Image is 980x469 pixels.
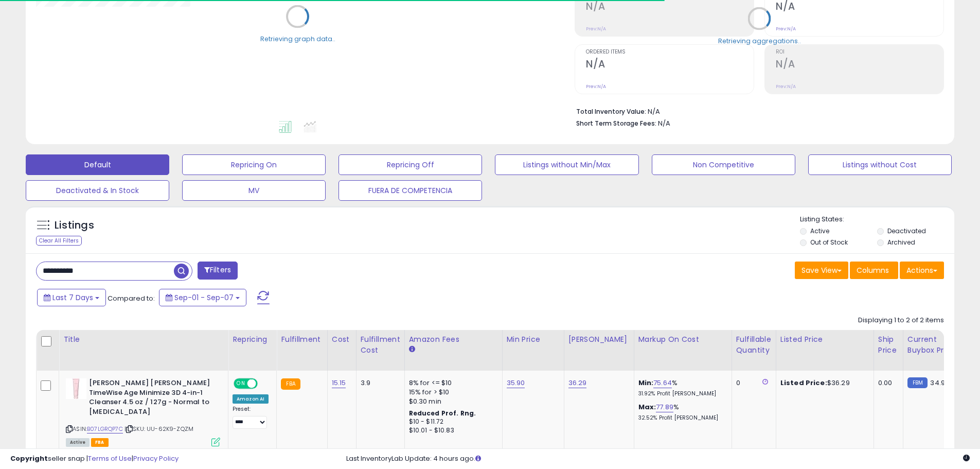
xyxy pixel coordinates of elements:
b: Min: [638,378,654,388]
span: 34.99 [930,378,949,388]
div: % [638,378,724,397]
div: $10.01 - $10.83 [409,426,494,435]
div: Amazon Fees [409,334,498,345]
div: Fulfillment Cost [361,334,400,356]
span: Compared to: [108,293,155,303]
a: 35.90 [507,378,525,388]
b: Listed Price: [780,378,827,388]
div: 15% for > $10 [409,388,494,397]
button: Save View [795,262,848,279]
div: Preset: [233,406,269,429]
div: Retrieving graph data.. [260,34,335,43]
p: Listing States: [800,215,954,224]
span: | SKU: UU-62K9-ZQZM [124,425,193,433]
button: Last 7 Days [37,289,106,306]
label: Active [810,227,829,235]
div: Last InventoryLab Update: 4 hours ago. [346,454,970,464]
div: 8% for <= $10 [409,378,494,388]
div: Markup on Cost [638,334,727,345]
span: OFF [256,379,273,388]
button: Columns [850,262,898,279]
div: 3.9 [361,378,397,388]
label: Archived [887,238,915,247]
button: Non Competitive [652,154,795,175]
div: Amazon AI [233,394,269,404]
div: [PERSON_NAME] [568,334,630,345]
small: FBA [281,378,300,390]
div: Repricing [233,334,272,345]
small: Amazon Fees. [409,345,415,354]
b: Reduced Prof. Rng. [409,409,476,418]
img: 31wLx6UOobL._SL40_.jpg [66,378,86,399]
strong: Copyright [10,454,48,463]
div: Cost [332,334,352,345]
div: $10 - $11.72 [409,418,494,426]
button: Repricing On [182,154,326,175]
div: Fulfillable Quantity [736,334,772,356]
label: Out of Stock [810,238,848,247]
div: $36.29 [780,378,866,388]
small: FBM [907,377,928,388]
h5: Listings [55,218,94,233]
button: FUERA DE COMPETENCIA [338,180,482,201]
div: seller snap | | [10,454,179,464]
div: Clear All Filters [36,236,82,246]
p: 32.52% Profit [PERSON_NAME] [638,414,724,422]
th: The percentage added to the cost of goods (COGS) that forms the calculator for Min & Max prices. [634,330,732,371]
div: $0.30 min [409,397,494,406]
button: Deactivated & In Stock [26,180,169,201]
a: 75.64 [653,378,672,388]
p: 31.92% Profit [PERSON_NAME] [638,390,724,397]
span: FBA [91,438,109,447]
span: All listings currently available for purchase on Amazon [66,438,90,447]
div: Fulfillment [281,334,323,345]
button: Repricing Off [338,154,482,175]
a: 77.89 [656,402,673,412]
a: Terms of Use [88,454,132,463]
span: Last 7 Days [52,292,93,303]
div: ASIN: [66,378,220,445]
a: 36.29 [568,378,587,388]
span: ON [235,379,247,388]
div: Title [63,334,224,345]
b: [PERSON_NAME] [PERSON_NAME] TimeWise Age Minimize 3D 4-in-1 Cleanser 4.5 oz / 127g - Normal to [M... [89,378,214,419]
b: Max: [638,402,656,412]
a: Privacy Policy [133,454,179,463]
button: Default [26,154,169,175]
div: Current Buybox Price [907,334,960,356]
div: Ship Price [878,334,899,356]
button: Actions [900,262,944,279]
button: Listings without Min/Max [495,154,638,175]
div: % [638,403,724,422]
a: 15.15 [332,378,346,388]
a: B07LGRQP7C [87,425,123,433]
div: Retrieving aggregations.. [718,36,801,45]
button: Listings without Cost [808,154,952,175]
div: 0.00 [878,378,895,388]
button: MV [182,180,326,201]
div: 0 [736,378,768,388]
div: Displaying 1 to 2 of 2 items [858,316,944,325]
div: Min Price [507,334,560,345]
span: Sep-01 - Sep-07 [174,292,234,303]
label: Deactivated [887,227,926,235]
button: Filters [198,262,238,280]
div: Listed Price [780,334,869,345]
span: Columns [857,265,889,275]
button: Sep-01 - Sep-07 [159,289,246,306]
